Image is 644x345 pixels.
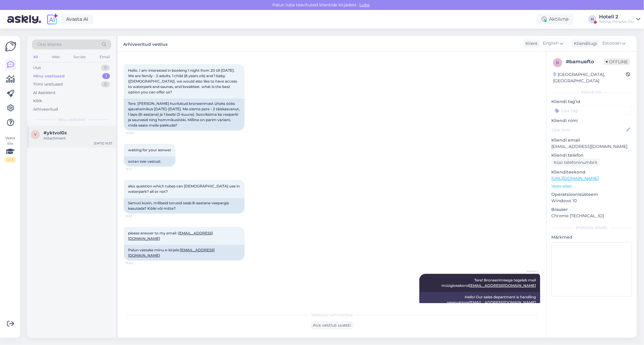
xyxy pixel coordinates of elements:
label: Arhiveeritud vestlus [123,39,168,48]
span: English [543,40,559,47]
a: Avasta AI [61,14,93,24]
p: Kliendi nimi [551,118,632,124]
div: Tiimi vestlused [33,81,63,87]
input: Lisa tag [551,106,632,115]
span: y [34,132,37,137]
p: Vaata edasi ... [551,183,632,189]
img: explore-ai [46,13,59,26]
div: All [32,53,39,61]
p: Klienditeekond [551,169,632,175]
div: Kõik [33,98,42,104]
div: Hello! Our sales department is handling reservations [419,292,540,308]
div: Email [98,53,111,61]
div: ootan teie vastust [124,156,175,167]
div: 1 [102,73,110,79]
p: Brauser [551,206,632,213]
div: 0 / 3 [5,157,16,162]
p: Windows 10 [551,198,632,204]
span: Minu vestlused [58,117,85,122]
span: please answer to my email : [128,231,213,241]
div: Tervise Paradiis OÜ [599,19,634,24]
div: Küsi telefoninumbrit [551,158,600,167]
p: [EMAIL_ADDRESS][DOMAIN_NAME] [551,143,632,150]
div: Hotell 2 [599,14,634,19]
div: 0 [101,81,110,87]
span: b [556,60,559,65]
div: Klient [523,40,538,47]
div: Ava vestlus uuesti [311,321,354,329]
p: Kliendi telefon [551,152,632,158]
span: Hotell 2 [516,269,538,274]
div: Kliendi info [551,89,632,95]
div: Samuti küsin, milliseid torusid saab 8-aastane veepargis kasutada? Kõiki või mitte? [124,198,245,214]
span: 15:11 [126,167,148,171]
div: Socials [72,53,87,61]
p: Märkmed [551,234,632,240]
a: [EMAIL_ADDRESS][DOMAIN_NAME] [469,300,536,305]
div: Web [50,53,61,61]
span: Vestlus on arhiveeritud [311,312,353,318]
div: Vaata siia [5,135,16,162]
div: Arhiveeritud [33,106,58,112]
span: Otsi kliente [37,41,62,48]
div: Palun vastake minu e-kirjale: [124,245,245,261]
span: also question which tubes can [DEMOGRAPHIC_DATA] use in waterpark? all or not? [128,184,241,194]
p: Kliendi tag'id [551,99,632,105]
span: 15:12 [126,214,148,218]
span: 15:42 [126,261,148,265]
span: waiting for your asnwer [128,148,171,152]
div: [GEOGRAPHIC_DATA], [GEOGRAPHIC_DATA] [553,71,626,84]
a: [URL][DOMAIN_NAME] [551,176,599,181]
span: Tere! Broneerimisega tegeleb meil müügiosakond [441,278,537,288]
p: Operatsioonisüsteem [551,191,632,198]
div: Tere. [PERSON_NAME] huvitatud broneerimast üheks ööks ajavahemikus [DATE]-[DATE]. Me oleme pere -... [124,99,245,130]
a: Hotell 2Tervise Paradiis OÜ [599,14,640,24]
div: Aktiivne [537,14,574,25]
div: AI Assistent [33,90,56,96]
div: 0 [101,65,110,71]
p: Chrome [TECHNICAL_ID] [551,213,632,219]
div: Minu vestlused [33,73,65,79]
span: 14:58 [126,131,148,135]
div: Klienditugi [572,40,597,47]
div: [DATE] 16:33 [94,141,112,146]
div: # bamuefto [566,58,604,65]
div: [PERSON_NAME] [551,225,632,231]
div: H [588,15,597,24]
span: Offline [604,58,630,65]
div: Uus [33,65,41,71]
span: #yktvol0x [43,130,67,136]
div: Attachment [43,136,112,141]
img: Askly Logo [5,41,16,52]
span: Hello. I am interested in booking 1 night from 20 till [DATE]. We are family - 2 adults, 1 child ... [128,68,238,94]
a: [EMAIL_ADDRESS][DOMAIN_NAME] [469,283,536,288]
span: Luba [358,2,372,8]
p: Kliendi email [551,137,632,143]
span: Estonian [602,40,621,47]
input: Lisa nimi [552,127,625,133]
